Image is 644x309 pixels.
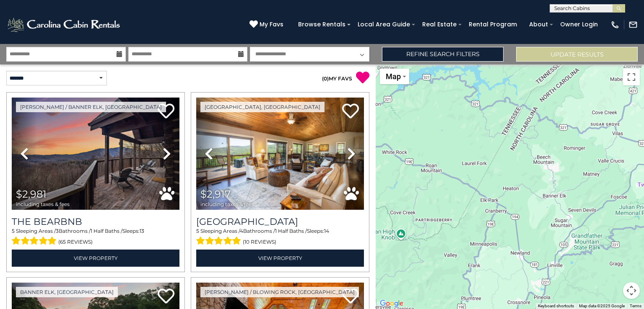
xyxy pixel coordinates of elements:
span: 3 [56,228,59,234]
button: Update Results [516,47,638,62]
a: [GEOGRAPHIC_DATA] [196,216,364,227]
span: $2,981 [16,188,47,200]
span: (65 reviews) [58,237,93,247]
a: Add to favorites [158,103,174,121]
img: phone-regular-white.png [610,20,620,29]
a: Banner Elk, [GEOGRAPHIC_DATA] [16,287,118,297]
a: Real Estate [418,18,461,31]
a: [PERSON_NAME] / Banner Elk, [GEOGRAPHIC_DATA] [16,102,166,112]
span: My Favs [260,20,283,29]
img: thumbnail_163273151.jpeg [196,98,364,210]
span: Map [386,72,401,81]
a: Terms (opens in new tab) [630,304,641,308]
span: including taxes & fees [16,201,70,207]
span: Map data ©2025 Google [579,304,625,308]
a: Open this area in Google Maps (opens a new window) [378,298,405,309]
button: Map camera controls [623,282,640,299]
a: [PERSON_NAME] / Blowing Rock, [GEOGRAPHIC_DATA] [200,287,359,297]
button: Change map style [380,69,409,84]
div: Sleeping Areas / Bathrooms / Sleeps: [12,227,179,247]
span: including taxes & fees [200,201,254,207]
a: Add to favorites [342,103,359,121]
a: My Favs [249,20,286,29]
img: thumbnail_163977593.jpeg [12,98,179,210]
a: The Bearbnb [12,216,179,227]
div: Sleeping Areas / Bathrooms / Sleeps: [196,227,364,247]
a: Refine Search Filters [382,47,504,62]
span: 1 Half Baths / [275,228,307,234]
span: 4 [240,228,243,234]
a: Add to favorites [158,288,174,306]
a: [GEOGRAPHIC_DATA], [GEOGRAPHIC_DATA] [200,102,325,112]
span: ( ) [322,75,329,82]
span: 5 [12,228,15,234]
button: Keyboard shortcuts [538,303,574,309]
h3: Beech Mountain Vista [196,216,364,227]
span: 5 [196,228,199,234]
span: 0 [324,75,327,82]
a: (0)MY FAVS [322,75,352,82]
span: $2,917 [200,188,231,200]
a: About [525,18,552,31]
span: 14 [324,228,329,234]
a: View Property [196,250,364,267]
img: Google [378,298,405,309]
a: Browse Rentals [294,18,350,31]
a: Owner Login [556,18,602,31]
a: Local Area Guide [353,18,414,31]
img: White-1-2.png [6,16,122,33]
span: 1 Half Baths / [91,228,122,234]
span: (10 reviews) [243,237,276,247]
span: 13 [140,228,144,234]
button: Toggle fullscreen view [623,69,640,85]
img: mail-regular-white.png [628,20,638,29]
a: Rental Program [465,18,521,31]
a: View Property [12,250,179,267]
